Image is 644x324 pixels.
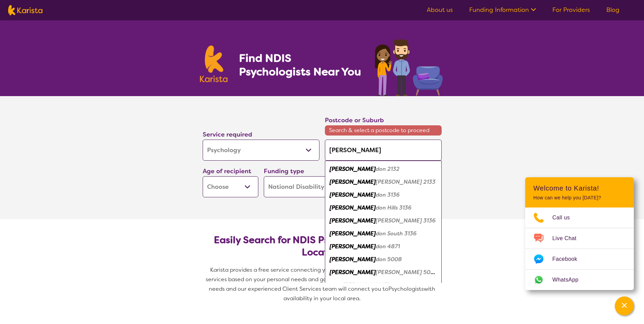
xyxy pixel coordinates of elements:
[203,130,252,139] label: Service required
[239,51,365,78] h1: Find NDIS Psychologists Near You
[203,167,251,175] label: Age of recipient
[325,140,442,161] input: Type
[328,176,438,188] div: Croydon Park 2133
[330,191,376,198] em: [PERSON_NAME]
[376,230,417,237] em: don South 3136
[533,184,626,192] h2: Welcome to Karista!
[376,256,402,263] em: don 5008
[388,285,424,292] span: Psychologists
[328,266,438,279] div: Croydon Park 5008
[330,204,376,211] em: [PERSON_NAME]
[330,178,376,185] em: [PERSON_NAME]
[389,282,415,289] em: don 5008
[328,188,438,201] div: Croydon 3136
[525,270,634,290] a: Web link opens in a new tab.
[372,37,444,96] img: psychology
[328,163,438,176] div: Croydon 2132
[328,279,438,292] div: West Croydon 5008
[376,269,438,276] em: [PERSON_NAME] 5008
[328,240,438,253] div: Croydon 4871
[328,253,438,266] div: Croydon 5008
[200,46,228,82] img: Karista logo
[328,227,438,240] div: Croydon South 3136
[8,5,42,15] img: Karista logo
[376,204,411,211] em: don Hills 3136
[376,217,436,224] em: [PERSON_NAME] 3136
[206,266,440,292] span: Karista provides a free service connecting you with Psychologists and other disability services b...
[376,165,400,173] em: don 2132
[525,177,634,290] div: Channel Menu
[330,256,376,263] em: [PERSON_NAME]
[376,178,436,185] em: [PERSON_NAME] 2133
[330,243,376,250] em: [PERSON_NAME]
[325,125,442,136] span: Search & select a postcode to proceed
[330,230,376,237] em: [PERSON_NAME]
[330,269,376,276] em: [PERSON_NAME]
[533,195,626,201] p: How can we help you [DATE]?
[552,275,587,285] span: WhatsApp
[427,6,453,14] a: About us
[343,282,389,289] em: [PERSON_NAME]
[264,167,304,175] label: Funding type
[328,214,438,227] div: Croydon North 3136
[330,165,376,173] em: [PERSON_NAME]
[330,282,343,289] em: West
[552,254,585,264] span: Facebook
[328,201,438,214] div: Croydon Hills 3136
[615,296,634,316] button: Channel Menu
[469,6,536,14] a: Funding Information
[208,234,436,258] h2: Easily Search for NDIS Psychologists by Need & Location
[606,6,620,14] a: Blog
[325,116,384,124] label: Postcode or Suburb
[552,213,578,223] span: Call us
[330,217,376,224] em: [PERSON_NAME]
[552,233,585,244] span: Live Chat
[376,191,400,198] em: don 3136
[552,6,590,14] a: For Providers
[376,243,400,250] em: don 4871
[525,208,634,290] ul: Choose channel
